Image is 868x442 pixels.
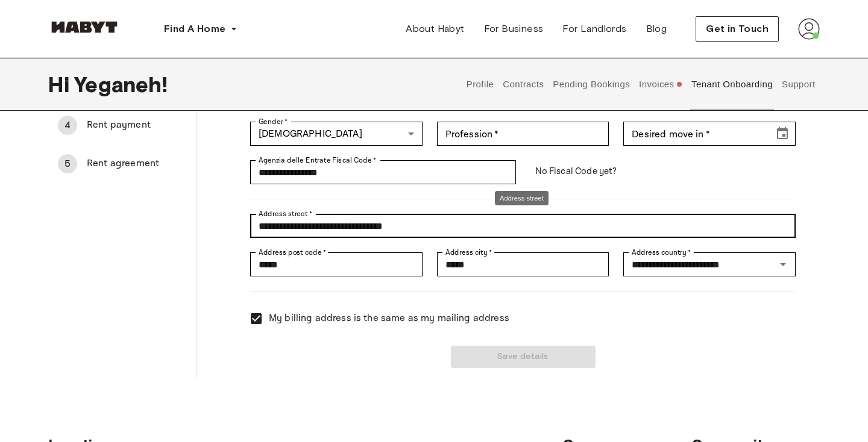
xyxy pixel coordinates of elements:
[696,16,779,42] button: Get in Touch
[269,311,509,326] span: My billing address is the same as my mailing address
[437,122,609,146] div: Profession
[259,116,288,127] label: Gender
[646,22,667,36] span: Blog
[58,116,77,135] div: 4
[396,17,474,41] a: About Habyt
[474,17,553,41] a: For Business
[58,154,77,173] div: 5
[632,247,691,258] label: Address country
[770,122,794,146] button: Choose date
[250,122,423,146] div: [DEMOGRAPHIC_DATA]
[502,58,546,111] button: Contracts
[495,191,549,206] div: Address street
[462,58,820,111] div: user profile tabs
[530,160,796,182] p: No Fiscal Code yet?
[484,22,544,36] span: For Business
[48,111,197,140] div: 4Rent payment
[775,256,791,273] button: Open
[250,160,515,184] div: Agenzia delle Entrate Fiscal Code
[48,21,121,33] img: Habyt
[164,22,225,36] span: Find A Home
[48,149,197,178] div: 5Rent agreement
[87,157,187,171] span: Rent agreement
[798,18,820,40] img: avatar
[706,22,769,36] span: Get in Touch
[250,214,796,238] div: Address street
[780,58,817,111] button: Support
[553,17,636,41] a: For Landlords
[87,118,187,132] span: Rent payment
[250,252,423,276] div: Address post code
[406,22,464,36] span: About Habyt
[562,22,626,36] span: For Landlords
[690,58,775,111] button: Tenant Onboarding
[154,17,247,41] button: Find A Home
[552,58,632,111] button: Pending Bookings
[445,247,492,258] label: Address city
[437,252,609,276] div: Address city
[637,17,677,41] a: Blog
[638,58,684,111] button: Invoices
[465,58,495,111] button: Profile
[74,72,168,97] span: Yeganeh !
[259,208,313,219] label: Address street
[48,72,74,97] span: Hi
[259,155,376,166] label: Agenzia delle Entrate Fiscal Code
[259,247,326,258] label: Address post code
